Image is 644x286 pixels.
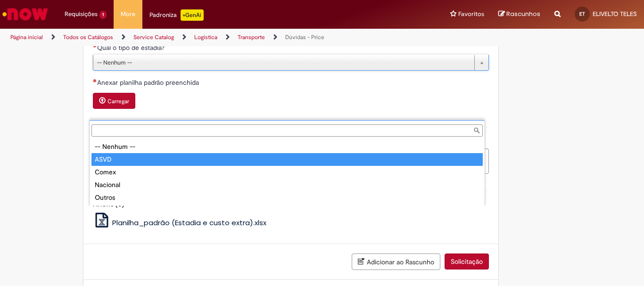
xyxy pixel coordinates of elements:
[91,179,483,191] div: Nacional
[91,191,483,204] div: Outros
[91,140,483,153] div: -- Nenhum --
[91,166,483,179] div: Comex
[90,139,485,206] ul: Qual o tipo de estadia?
[91,153,483,166] div: ASVD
